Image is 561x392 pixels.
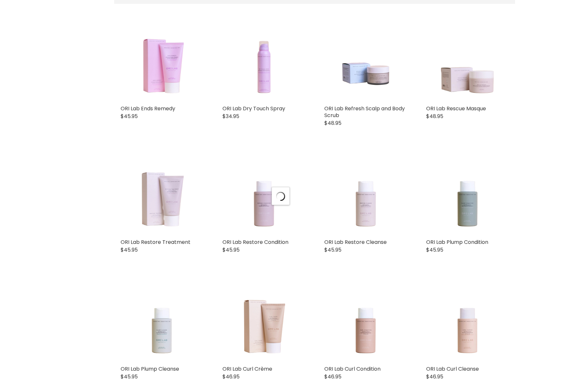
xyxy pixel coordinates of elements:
span: $48.95 [324,119,341,127]
span: $45.95 [426,246,443,254]
span: $45.95 [324,246,341,254]
img: ORI Lab Plump Condition [434,153,500,235]
a: ORI Lab Restore Condition [222,153,305,235]
a: ORI Lab Restore Treatment [121,238,190,246]
a: ORI Lab Curl Cleanse [426,365,479,373]
a: ORI Lab Restore Cleanse [324,153,407,235]
a: ORI Lab Restore Condition [222,238,288,246]
a: ORI Lab Plump Condition [426,238,488,246]
img: ORI Lab Plump Cleanse [129,280,195,362]
a: ORI Lab Refresh Scalp and Body Scrub [324,105,405,119]
span: $45.95 [222,246,240,254]
img: ORI Lab Refresh Scalp and Body Scrub [332,19,398,102]
img: ORI Lab Dry Touch Spray [231,19,297,102]
a: ORI Lab Curl Condition [324,280,407,362]
span: $46.95 [324,373,341,380]
a: ORI Lab Plump Condition [426,153,509,235]
img: ORI Lab Restore Cleanse [332,153,398,235]
a: ORI Lab Curl Condition [324,365,381,373]
a: ORI Lab Rescue Masque [426,105,486,112]
a: ORI Lab Ends Remedy [121,105,175,112]
span: $45.95 [121,113,138,120]
a: ORI Lab Restore Treatment [121,153,203,235]
span: $34.95 [222,113,239,120]
a: ORI Lab Plump Cleanse [121,280,203,362]
a: ORI Lab Refresh Scalp and Body Scrub [324,19,407,102]
img: ORI Lab Curl Condition [332,280,398,362]
a: ORI Lab Ends Remedy [121,19,203,102]
span: $48.95 [426,113,443,120]
img: ORI Lab Restore Condition [231,153,297,235]
img: ORI Lab Restore Treatment [129,153,195,235]
img: ORI Lab Ends Remedy [129,19,195,102]
span: $45.95 [121,373,138,380]
img: ORI Lab Curl Cleanse [434,280,500,362]
a: ORI Lab Curl Crème [222,365,272,373]
a: ORI Lab Dry Touch Spray [222,19,305,102]
a: ORI Lab Curl Cleanse [426,280,509,362]
a: ORI Lab Rescue Masque [426,19,509,102]
a: ORI Lab Curl Crème [222,280,305,362]
img: ORI Lab Rescue Masque [434,19,500,102]
a: ORI Lab Restore Cleanse [324,238,387,246]
span: $46.95 [222,373,240,380]
span: $46.95 [426,373,443,380]
a: ORI Lab Plump Cleanse [121,365,179,373]
span: $45.95 [121,246,138,254]
a: ORI Lab Dry Touch Spray [222,105,285,112]
img: ORI Lab Curl Crème [231,280,297,362]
